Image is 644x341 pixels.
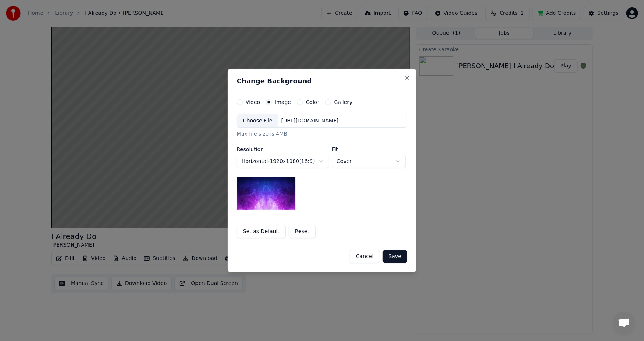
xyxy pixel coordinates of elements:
[275,100,291,105] label: Image
[237,225,286,238] button: Set as Default
[383,250,407,263] button: Save
[246,100,260,105] label: Video
[306,100,319,105] label: Color
[332,147,406,152] label: Fit
[289,225,316,238] button: Reset
[237,114,278,128] div: Choose File
[237,78,407,84] h2: Change Background
[350,250,380,263] button: Cancel
[334,100,353,105] label: Gallery
[237,147,329,152] label: Resolution
[278,117,342,125] div: [URL][DOMAIN_NAME]
[237,131,407,138] div: Max file size is 4MB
